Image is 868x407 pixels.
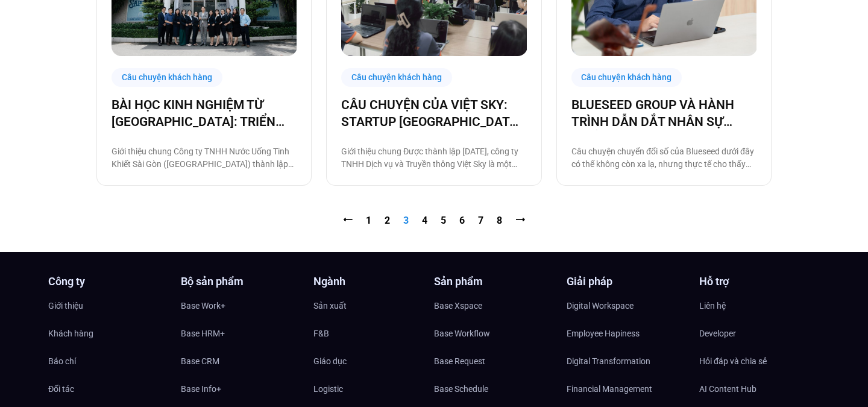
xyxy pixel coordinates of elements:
a: ⭢ [515,215,525,226]
span: Employee Hapiness [567,324,640,342]
span: Liên hệ [699,297,726,315]
h4: Bộ sản phẩm [181,276,301,287]
p: Câu chuyện chuyển đổi số của Blueseed dưới đây có thể không còn xa lạ, nhưng thực tế cho thấy nó ... [571,145,756,171]
a: Sản xuất [313,297,434,315]
div: Câu chuyện khách hàng [341,68,452,87]
a: 7 [478,215,483,226]
a: Digital Transformation [567,352,687,370]
a: 5 [441,215,446,226]
span: Base Work+ [181,297,225,315]
a: Base HRM+ [181,324,301,342]
a: 8 [497,215,502,226]
h4: Hỗ trợ [699,276,820,287]
a: Liên hệ [699,297,820,315]
span: Giáo dục [313,352,347,370]
div: Câu chuyện khách hàng [112,68,222,87]
span: 3 [403,215,409,226]
a: 4 [422,215,427,226]
span: Giới thiệu [48,297,83,315]
span: Developer [699,324,736,342]
a: Khách hàng [48,324,169,342]
span: AI Content Hub [699,380,756,398]
p: Giới thiệu chung Được thành lập [DATE], công ty TNHH Dịch vụ và Truyền thông Việt Sky là một agen... [341,145,526,171]
span: Hỏi đáp và chia sẻ [699,352,767,370]
span: Base Workflow [434,324,490,342]
span: Base Request [434,352,485,370]
span: Base Xspace [434,297,482,315]
span: Báo chí [48,352,76,370]
span: Sản xuất [313,297,347,315]
a: BLUESEED GROUP VÀ HÀNH TRÌNH DẪN DẮT NHÂN SỰ TRIỂN KHAI CÔNG NGHỆ [571,96,756,130]
a: BÀI HỌC KINH NGHIỆM TỪ [GEOGRAPHIC_DATA]: TRIỂN KHAI CÔNG NGHỆ CHO BA THẾ HỆ NHÂN SỰ [112,96,297,130]
h4: Sản phẩm [434,276,555,287]
a: Digital Workspace [567,297,687,315]
a: Developer [699,324,820,342]
a: Giới thiệu [48,297,169,315]
a: CÂU CHUYỆN CỦA VIỆT SKY: STARTUP [GEOGRAPHIC_DATA] SỐ HOÁ NGAY TỪ KHI CHỈ CÓ 5 NHÂN SỰ [341,96,526,130]
a: Hỏi đáp và chia sẻ [699,352,820,370]
a: Base Info+ [181,380,301,398]
span: Base Schedule [434,380,488,398]
a: Base Xspace [434,297,555,315]
span: Base HRM+ [181,324,225,342]
span: Digital Workspace [567,297,634,315]
div: Câu chuyện khách hàng [571,68,682,87]
h4: Giải pháp [567,276,687,287]
a: 2 [385,215,390,226]
a: ⭠ [343,215,353,226]
span: Đối tác [48,380,74,398]
p: Giới thiệu chung Công ty TNHH Nước Uống Tinh Khiết Sài Gòn ([GEOGRAPHIC_DATA]) thành lập [DATE] b... [112,145,297,171]
h4: Ngành [313,276,434,287]
a: Đối tác [48,380,169,398]
a: AI Content Hub [699,380,820,398]
a: Báo chí [48,352,169,370]
a: 1 [366,215,371,226]
span: Base Info+ [181,380,221,398]
a: Base CRM [181,352,301,370]
span: Khách hàng [48,324,93,342]
h4: Công ty [48,276,169,287]
a: F&B [313,324,434,342]
a: Base Workflow [434,324,555,342]
span: F&B [313,324,329,342]
a: Employee Hapiness [567,324,687,342]
a: 6 [459,215,465,226]
a: Giáo dục [313,352,434,370]
a: Base Request [434,352,555,370]
a: Base Schedule [434,380,555,398]
span: Logistic [313,380,343,398]
a: Logistic [313,380,434,398]
span: Base CRM [181,352,219,370]
a: Base Work+ [181,297,301,315]
nav: Pagination [96,213,772,228]
span: Financial Management [567,380,652,398]
span: Digital Transformation [567,352,650,370]
a: Financial Management [567,380,687,398]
